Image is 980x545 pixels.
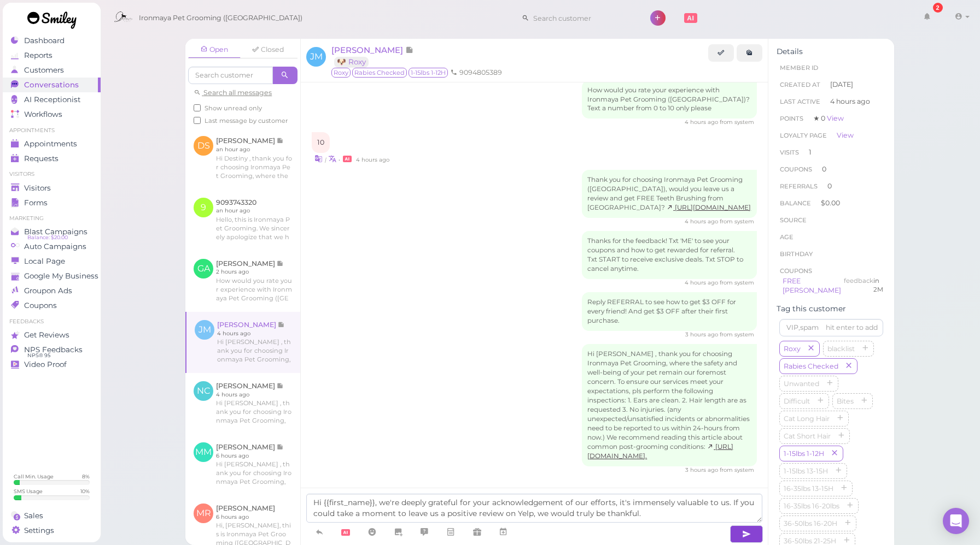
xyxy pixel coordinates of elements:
span: JM [306,47,326,67]
div: How would you rate your experience with Ironmaya Pet Grooming ([GEOGRAPHIC_DATA])? Text a number ... [582,80,757,119]
span: from system [720,466,754,473]
a: Reports [3,48,101,63]
span: Coupons [24,301,57,310]
a: Conversations [3,78,101,92]
a: Closed [242,42,294,58]
i: | [325,156,326,163]
span: Visitors [24,183,51,193]
a: [URL][DOMAIN_NAME] [667,204,751,211]
a: Appointments [3,137,101,151]
a: Visitors [3,181,101,196]
span: Rabies Checked [781,362,841,370]
li: 0 [777,161,886,178]
span: Referrals [780,182,818,190]
div: 2 [933,3,943,13]
span: from system [720,331,754,338]
a: Google My Business [3,269,101,283]
a: Video Proof [3,357,101,372]
li: Appointments [3,127,101,134]
span: 10/10/2025 02:34pm [685,466,720,473]
a: Sales [3,508,101,523]
a: Settings [3,523,101,538]
span: Conversations [24,80,79,90]
span: 4 hours ago [830,97,870,106]
span: 36-50lbs 16-20H [781,519,839,528]
div: 8 % [82,473,90,480]
span: 10/10/2025 12:50pm [685,119,720,126]
a: NPS Feedbacks NPS® 95 [3,342,101,357]
div: feedback [844,276,873,296]
span: 10/10/2025 01:26pm [685,218,720,225]
span: Rabies Checked [352,68,407,78]
a: Open [188,42,241,58]
span: [DATE] [830,80,853,90]
span: Settings [24,526,54,535]
span: Visits [780,149,799,156]
span: from system [720,119,754,126]
li: Feedbacks [3,318,101,325]
a: Blast Campaigns Balance: $20.00 [3,224,101,239]
a: Dashboard [3,33,101,48]
span: 16-35lbs 16-20lbs [781,502,842,510]
span: Forms [24,198,48,208]
input: VIP,spam [779,319,883,336]
input: Search customer [188,67,273,84]
a: Coupons [3,298,101,313]
span: 10/10/2025 02:27pm [685,331,720,338]
li: 0 [777,177,886,195]
div: Call Min. Usage [14,473,54,480]
span: Google My Business [24,271,98,281]
a: [PERSON_NAME] 🐶 Roxy [331,45,413,67]
a: Auto Campaigns [3,239,101,254]
span: Local Page [24,257,65,266]
span: [PERSON_NAME] [331,45,405,55]
div: Thank you for choosing Ironmaya Pet Grooming ([GEOGRAPHIC_DATA]), would you leave us a review and... [582,170,757,218]
input: Search customer [529,9,635,27]
div: Open Intercom Messenger [943,508,969,534]
span: Get Reviews [24,330,69,340]
span: Show unread only [205,104,262,112]
span: Workflows [24,110,62,119]
span: from system [720,279,754,286]
span: Roxy [331,68,351,78]
a: 🐶 Roxy [334,57,369,67]
div: Thanks for the feedback! Txt 'ME' to see your coupons and how to get rewarded for referral. Txt S... [582,231,757,279]
div: • [312,153,757,164]
span: Ironmaya Pet Grooming ([GEOGRAPHIC_DATA]) [139,3,302,33]
span: Roxy [781,345,803,353]
a: Local Page [3,254,101,269]
span: 16-35lbs 13-15H [781,484,836,493]
a: View [837,131,854,139]
li: 9094805389 [448,68,505,78]
span: AI Receptionist [24,95,80,104]
span: from system [720,218,754,225]
a: Groupon Ads [3,283,101,298]
span: Auto Campaigns [24,242,86,251]
a: Get Reviews [3,328,101,342]
li: 1 [777,144,886,161]
span: 36-50lbs 21-25H [781,537,838,545]
div: hit enter to add [826,323,878,333]
span: Blast Campaigns [24,227,87,236]
a: [URL][DOMAIN_NAME]. [587,443,733,460]
span: Coupons [780,267,812,275]
input: Last message by customer [194,117,201,124]
span: Video Proof [24,360,67,369]
span: NPS Feedbacks [24,345,83,354]
span: Birthday [780,250,813,258]
span: Dashboard [24,36,65,45]
span: Note [405,45,413,55]
a: Forms [3,196,101,210]
li: Visitors [3,170,101,178]
span: Unwanted [781,380,821,388]
li: Marketing [3,215,101,222]
span: Coupons [780,165,812,173]
span: Member ID [780,64,818,72]
span: 1-15lbs 13-15H [781,467,830,475]
a: Requests [3,151,101,166]
span: Cat Long Hair [781,414,832,423]
a: View [827,114,844,122]
a: FREE [PERSON_NAME] [783,277,841,295]
span: 1-15lbs 1-12H [781,449,826,458]
a: AI Receptionist [3,92,101,107]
